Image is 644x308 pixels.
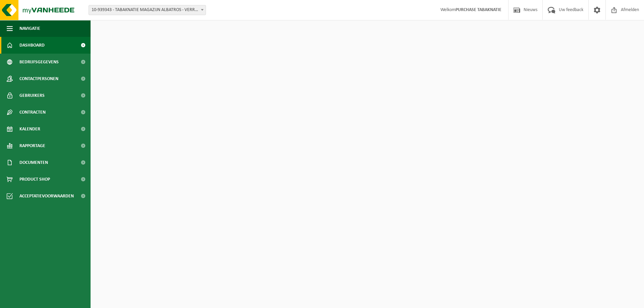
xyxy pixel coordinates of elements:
span: Acceptatievoorwaarden [19,188,74,204]
span: Rapportage [19,137,45,154]
span: 10-939343 - TABAKNATIE MAGAZIJN ALBATROS - VERREBROEK [89,5,206,15]
span: Documenten [19,154,48,171]
span: Gebruikers [19,87,45,104]
span: 10-939343 - TABAKNATIE MAGAZIJN ALBATROS - VERREBROEK [89,5,206,15]
span: Kalender [19,121,40,137]
span: Navigatie [19,20,40,37]
span: Product Shop [19,171,50,188]
strong: PURCHASE TABAKNATIE [455,7,501,12]
span: Contactpersonen [19,70,58,87]
span: Contracten [19,104,46,121]
span: Dashboard [19,37,45,54]
span: Bedrijfsgegevens [19,54,59,70]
